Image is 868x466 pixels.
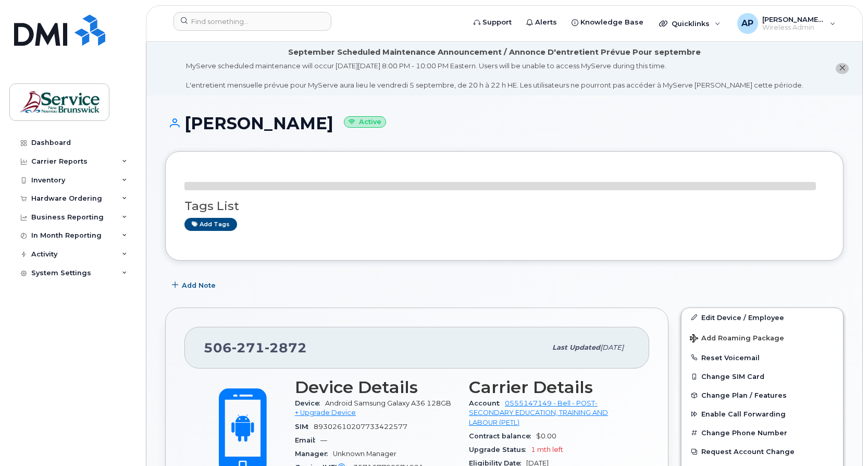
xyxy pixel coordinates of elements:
[265,340,307,355] span: 2872
[295,436,320,444] span: Email
[184,200,824,213] h3: Tags List
[469,399,505,407] span: Account
[536,432,556,440] span: $0.00
[681,423,843,442] button: Change Phone Number
[184,218,237,231] a: Add tags
[469,432,536,440] span: Contract balance
[295,423,314,431] span: SIM
[165,276,225,295] button: Add Note
[690,334,784,344] span: Add Roaming Package
[232,340,265,355] span: 271
[204,340,307,355] span: 506
[469,446,531,453] span: Upgrade Status
[681,386,843,404] button: Change Plan / Features
[681,308,843,327] a: Edit Device / Employee
[165,114,844,132] h1: [PERSON_NAME]
[320,436,327,444] span: —
[600,344,624,351] span: [DATE]
[295,399,325,407] span: Device
[701,391,787,399] span: Change Plan / Features
[333,450,396,458] span: Unknown Manager
[701,410,786,418] span: Enable Call Forwarding
[295,378,456,397] h3: Device Details
[295,450,333,458] span: Manager
[469,378,630,397] h3: Carrier Details
[325,399,451,407] span: Android Samsung Galaxy A36 128GB
[681,327,843,348] button: Add Roaming Package
[681,442,843,461] button: Request Account Change
[681,367,843,386] button: Change SIM Card
[552,344,600,351] span: Last updated
[344,116,386,128] small: Active
[469,399,608,426] a: 0555147149 - Bell - POST-SECONDARY EDUCATION, TRAINING AND LABOUR (PETL)
[182,280,216,290] span: Add Note
[681,348,843,367] button: Reset Voicemail
[295,409,356,416] a: + Upgrade Device
[836,63,849,74] button: close notification
[531,446,563,453] span: 1 mth left
[186,61,803,90] div: MyServe scheduled maintenance will occur [DATE][DATE] 8:00 PM - 10:00 PM Eastern. Users will be u...
[288,47,701,58] div: September Scheduled Maintenance Announcement / Annonce D'entretient Prévue Pour septembre
[681,404,843,423] button: Enable Call Forwarding
[314,423,407,431] span: 89302610207733422577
